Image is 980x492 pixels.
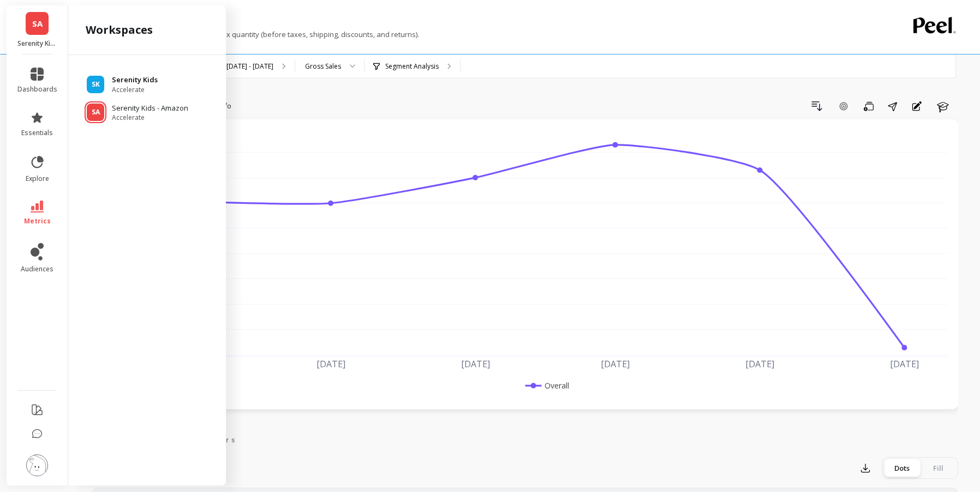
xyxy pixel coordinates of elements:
p: Serenity Kids [112,75,158,86]
p: Sum of gross sales = product price x quantity (before taxes, shipping, discounts, and returns). [92,29,419,39]
div: Fill [920,459,956,477]
img: profile picture [26,454,48,476]
span: Accelerate [112,113,188,122]
span: explore [26,174,49,183]
span: essentials [21,129,53,137]
span: Accelerate [112,86,158,94]
p: Serenity Kids - Amazon [112,103,188,114]
div: Dots [884,459,920,477]
h2: workspaces [86,22,153,38]
span: dashboards [17,85,57,94]
p: Serenity Kids - Amazon [17,39,57,48]
p: Segment Analysis [385,62,439,71]
span: audiences [21,265,53,274]
div: Gross Sales [305,61,341,71]
span: SA [92,108,100,117]
span: metrics [24,217,51,226]
nav: Tabs [92,426,958,451]
span: SA [32,17,43,30]
span: SK [92,80,100,89]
